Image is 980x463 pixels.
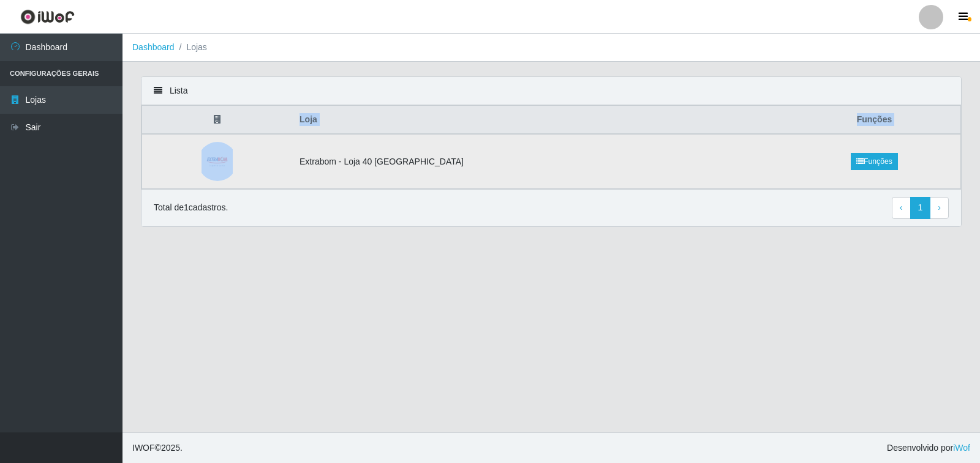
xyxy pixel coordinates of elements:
[202,142,233,181] img: Extrabom - Loja 40 Praia do Morro
[892,197,949,219] nav: pagination
[953,443,970,453] a: iWof
[20,9,75,24] img: CoreUI Logo
[887,442,970,454] span: Desenvolvido por
[123,34,980,62] nav: breadcrumb
[910,197,931,219] a: 1
[175,41,207,54] li: Lojas
[938,202,941,212] span: ›
[292,106,788,135] th: Loja
[132,442,183,454] span: © 2025 .
[292,134,788,189] td: Extrabom - Loja 40 [GEOGRAPHIC_DATA]
[141,77,961,105] div: Lista
[930,197,949,219] a: Next
[132,443,155,453] span: IWOF
[892,197,911,219] a: Previous
[851,153,898,170] a: Funções
[132,42,175,52] a: Dashboard
[788,106,961,135] th: Funções
[154,201,228,214] p: Total de 1 cadastros.
[900,202,903,212] span: ‹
